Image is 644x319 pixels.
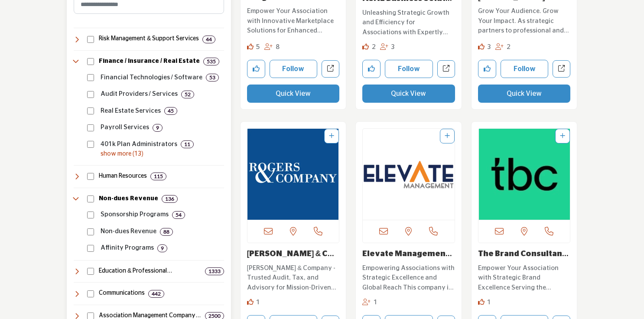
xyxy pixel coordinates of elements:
[209,75,215,81] b: 53
[385,60,433,78] button: Follow
[391,44,395,50] span: 3
[87,124,94,131] input: Select Payroll Services checkbox
[478,7,571,36] p: Grow Your Audience. Grow Your Impact. As strategic partners to professional and trade association...
[478,129,570,220] a: Open Listing in new tab
[247,261,340,293] a: [PERSON_NAME] & Company - Trusted Audit, Tax, and Advisory for Mission-Driven Organizations At [P...
[362,250,452,267] a: Elevate Management C...
[478,250,571,259] h3: The Brand Consultancy
[87,58,94,65] input: Select Finance / Insurance / Real Estate checkbox
[507,44,511,50] span: 2
[99,172,147,181] h4: Human Resources: Services and solutions for employee management, benefits, recruiting, compliance...
[168,108,174,114] b: 45
[374,299,377,306] span: 1
[101,227,156,237] p: Non-dues Revenue: Non dues related revenue generation opportunities.
[256,44,260,50] span: 5
[206,74,219,81] div: 53 Results For Financial Technologies / Software
[165,196,174,202] b: 136
[101,123,149,133] p: Payroll Services: Payroll processing and management services.
[363,129,455,220] img: Elevate Management Company
[87,36,94,43] input: Select Risk Management & Support Services checkbox
[203,58,219,65] div: 535 Results For Finance / Insurance / Real Estate
[181,140,194,148] div: 11 Results For 401k Plan Administrators
[276,44,280,50] span: 8
[87,74,94,81] input: Select Financial Technologies / Software checkbox
[247,264,340,293] p: [PERSON_NAME] & Company - Trusted Audit, Tax, and Advisory for Mission-Driven Organizations At [P...
[362,43,369,50] i: Likes
[184,141,190,147] b: 11
[437,60,455,78] a: Open asae-business-solutions in new tab
[87,212,94,218] input: Select Sponsorship Programs checkbox
[99,57,200,66] h4: Finance / Insurance / Real Estate: Financial management, accounting, insurance, banking, payroll,...
[329,133,334,139] a: Add To List
[150,173,166,180] div: 115 Results For Human Resources
[154,173,163,179] b: 115
[362,85,455,103] button: Quick View
[163,229,169,235] b: 88
[478,129,570,220] img: The Brand Consultancy
[202,36,215,43] div: 44 Results For Risk Management & Support Services
[322,60,339,78] a: Open insight-guide in new tab
[478,60,496,78] button: Like company
[87,91,94,98] input: Select Audit Providers / Services checkbox
[99,267,202,276] h4: Education & Professional Development: Training, certification, career development, and learning s...
[87,290,94,297] input: Select Communications checkbox
[560,133,565,139] a: Add To List
[157,244,167,252] div: 9 Results For Affinity Programs
[478,250,569,267] a: The Brand Consultanc...
[101,89,178,99] p: Audit Providers / Services: Audit and compliance services.
[445,133,450,139] a: Add To List
[362,60,381,78] button: Like company
[101,210,169,220] p: Sponsorship Programs: Sponsorship and funding programs.
[478,43,485,50] i: Likes
[380,42,395,52] div: Followers
[205,267,224,275] div: 1333 Results For Education & Professional Development
[270,60,318,78] button: Follow
[87,195,94,202] input: Select Non-dues Revenue checkbox
[153,124,163,132] div: 9 Results For Payroll Services
[152,291,161,297] b: 442
[99,195,158,203] h4: Non-dues Revenue: Programs like affinity partnerships, sponsorships, and other revenue-generating...
[362,264,455,293] p: Empowering Associations with Strategic Excellence and Global Reach This company is a leading prov...
[176,212,182,218] b: 54
[161,245,164,251] b: 9
[478,264,571,293] p: Empower Your Association with Strategic Brand Excellence Serving the Association industry, this e...
[264,42,280,52] div: Followers
[553,60,570,78] a: Open naylor-association-solutions in new tab
[363,129,455,220] a: Open Listing in new tab
[372,44,376,50] span: 2
[495,42,511,52] div: Followers
[172,211,185,219] div: 54 Results For Sponsorship Programs
[101,140,177,150] p: 401k Plan Administrators: 401(k) administration and retirement plans.
[478,299,485,305] i: Like
[148,290,164,298] div: 442 Results For Communications
[99,35,199,43] h4: Risk Management & Support Services: Services for cancellation insurance and transportation soluti...
[478,85,571,103] button: Quick View
[247,299,254,305] i: Like
[247,7,340,36] p: Empower Your Association with Innovative Marketplace Solutions for Enhanced Engagement and Revenu...
[247,43,254,50] i: Likes
[101,243,154,253] p: Affinity Programs: Revenue generating partnership programs.
[99,289,145,298] h4: Communications: Services for messaging, public relations, video production, webinars, and content...
[208,313,221,319] b: 2500
[478,261,571,293] a: Empower Your Association with Strategic Brand Excellence Serving the Association industry, this e...
[247,85,340,103] button: Quick View
[478,4,571,36] a: Grow Your Audience. Grow Your Impact. As strategic partners to professional and trade association...
[247,60,265,78] button: Like company
[181,91,194,98] div: 52 Results For Audit Providers / Services
[87,107,94,114] input: Select Real Estate Services checkbox
[87,228,94,235] input: Select Non-dues Revenue checkbox
[87,141,94,148] input: Select 401k Plan Administrators checkbox
[362,298,377,308] div: Followers
[87,173,94,180] input: Select Human Resources checkbox
[185,91,191,98] b: 52
[247,129,339,220] a: Open Listing in new tab
[156,125,159,131] b: 9
[87,245,94,252] input: Select Affinity Programs checkbox
[207,59,216,65] b: 535
[247,250,340,259] h3: Rogers & Company PLLC
[101,150,224,159] p: show more (13)
[256,299,260,306] span: 1
[87,268,94,275] input: Select Education & Professional Development checkbox
[362,250,455,259] h3: Elevate Management Company
[206,36,212,42] b: 44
